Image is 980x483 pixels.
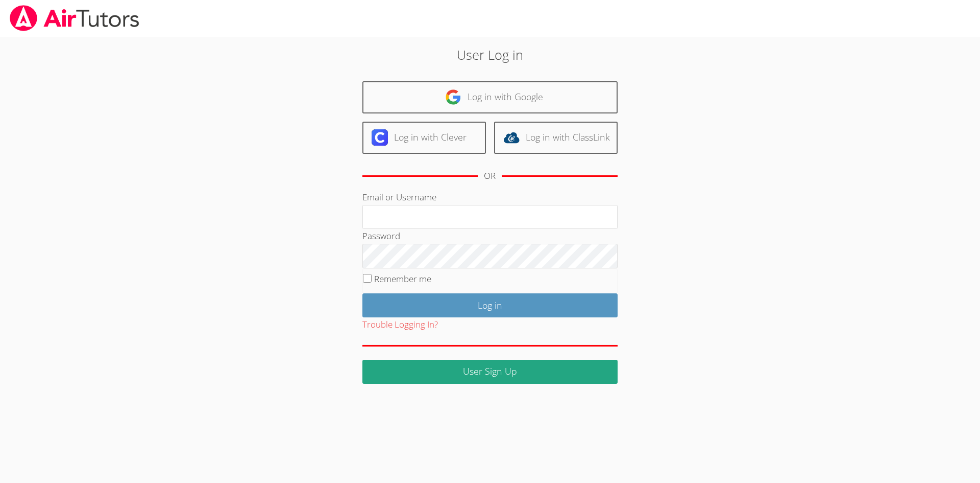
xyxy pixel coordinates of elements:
a: User Sign Up [362,360,618,384]
h2: User Log in [226,45,755,64]
a: Log in with Clever [362,122,486,154]
img: clever-logo-6eab21bc6e7a338710f1a6ff85c0baf02591cd810cc4098c63d3a4b26e2feb20.svg [372,129,388,146]
label: Email or Username [362,191,436,203]
label: Remember me [374,273,431,285]
button: Trouble Logging In? [362,317,438,332]
img: classlink-logo-d6bb404cc1216ec64c9a2012d9dc4662098be43eaf13dc465df04b49fa7ab582.svg [503,129,520,146]
a: Log in with Google [362,81,618,113]
input: Log in [362,293,618,317]
img: airtutors_banner-c4298cdbf04f3fff15de1276eac7730deb9818008684d7c2e4769d2f7ddbe033.png [9,5,140,31]
img: google-logo-50288ca7cdecda66e5e0955fdab243c47b7ad437acaf1139b6f446037453330a.svg [445,89,461,105]
label: Password [362,230,400,242]
div: OR [484,169,496,183]
a: Log in with ClassLink [494,122,618,154]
